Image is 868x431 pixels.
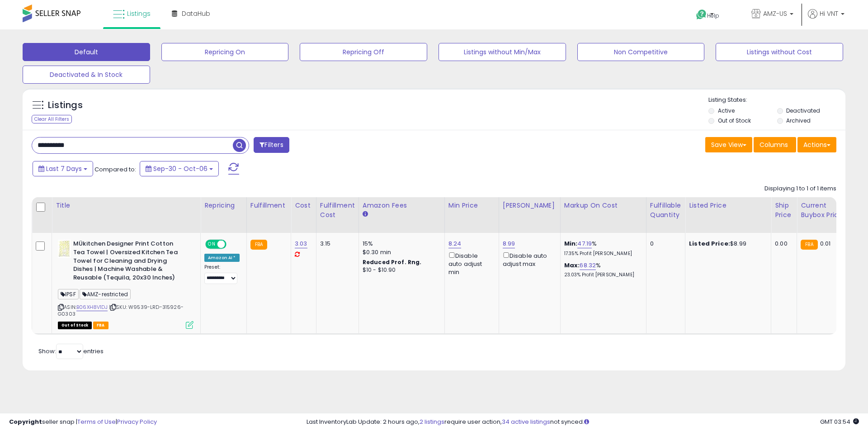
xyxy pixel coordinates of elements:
[689,239,730,248] b: Listed Price:
[58,240,193,328] div: ASIN:
[797,137,836,152] button: Actions
[80,289,131,299] span: AMZ-restricted
[204,254,240,262] div: Amazon AI *
[363,258,422,266] b: Reduced Prof. Rng.
[801,240,817,250] small: FBA
[58,303,184,317] span: | SKU: W9539-LRD-315926-G0303
[564,239,578,248] b: Min:
[564,240,639,256] div: %
[564,251,639,257] p: 17.35% Profit [PERSON_NAME]
[503,251,553,268] div: Disable auto adjust max
[182,9,210,18] span: DataHub
[786,107,820,114] label: Deactivated
[38,347,104,355] span: Show: entries
[718,117,751,124] label: Out of Stock
[295,201,312,210] div: Cost
[448,239,462,248] a: 8.24
[754,137,796,152] button: Columns
[363,248,438,256] div: $0.30 min
[363,201,441,210] div: Amazon Fees
[32,115,72,123] div: Clear All Filters
[300,43,427,61] button: Repricing Off
[650,201,681,220] div: Fulfillable Quantity
[93,322,108,329] span: FBA
[250,240,267,250] small: FBA
[127,9,151,18] span: Listings
[363,266,438,274] div: $10 - $10.90
[153,164,208,173] span: Sep-30 - Oct-06
[560,197,646,233] th: The percentage added to the cost of goods (COGS) that forms the calculator for Min & Max prices.
[564,272,639,278] p: 23.03% Profit [PERSON_NAME]
[650,240,678,248] div: 0
[46,164,82,173] span: Last 7 Days
[580,261,596,270] a: 68.32
[503,201,557,210] div: [PERSON_NAME]
[73,240,183,284] b: MÜkitchen Designer Print Cotton Tea Towel | Oversized Kitchen Tea Towel for Cleaning and Drying D...
[707,12,719,19] span: Help
[363,240,438,248] div: 15%
[763,9,787,18] span: AMZ-US
[564,261,580,270] b: Max:
[577,239,592,248] a: 47.19
[708,96,845,104] p: Listing States:
[250,201,287,210] div: Fulfillment
[254,137,289,153] button: Filters
[448,251,492,277] div: Disable auto adjust min
[94,165,136,174] span: Compared to:
[204,201,243,210] div: Repricing
[786,117,811,124] label: Archived
[689,240,764,248] div: $8.99
[76,303,108,311] a: B06XH8V1DJ
[33,161,93,176] button: Last 7 Days
[801,201,847,220] div: Current Buybox Price
[23,66,150,84] button: Deactivated & In Stock
[564,201,642,210] div: Markup on Cost
[439,43,566,61] button: Listings without Min/Max
[320,240,352,248] div: 3.15
[718,107,735,114] label: Active
[206,241,217,248] span: ON
[764,185,836,193] div: Displaying 1 to 1 of 1 items
[705,137,752,152] button: Save View
[363,210,368,218] small: Amazon Fees.
[696,9,707,20] i: Get Help
[820,239,831,248] span: 0.01
[448,201,495,210] div: Min Price
[503,239,515,248] a: 8.99
[23,43,150,61] button: Default
[775,201,793,220] div: Ship Price
[58,240,71,258] img: 515tm9cdSAL._SL40_.jpg
[759,140,788,149] span: Columns
[56,201,197,210] div: Title
[577,43,705,61] button: Non Competitive
[820,9,838,18] span: Hi VNT
[808,9,844,29] a: Hi VNT
[295,239,307,248] a: 3.03
[161,43,289,61] button: Repricing On
[140,161,219,176] button: Sep-30 - Oct-06
[320,201,355,220] div: Fulfillment Cost
[48,99,83,112] h5: Listings
[716,43,843,61] button: Listings without Cost
[204,264,240,284] div: Preset:
[225,241,240,248] span: OFF
[564,261,639,278] div: %
[58,322,92,329] span: All listings that are currently out of stock and unavailable for purchase on Amazon
[689,2,737,29] a: Help
[775,240,790,248] div: 0.00
[58,289,79,299] span: IPSF
[689,201,767,210] div: Listed Price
